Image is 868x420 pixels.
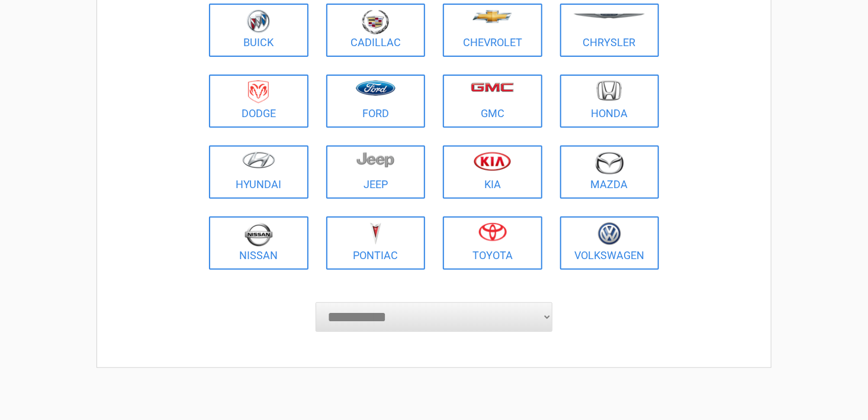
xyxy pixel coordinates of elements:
img: pontiac [369,222,381,245]
a: Volkswagen [560,217,660,270]
a: Chrysler [560,4,660,57]
a: Dodge [209,75,308,128]
img: toyota [478,222,507,241]
a: Jeep [326,146,426,199]
a: Nissan [209,217,308,270]
img: mazda [594,151,624,175]
img: jeep [356,151,394,168]
img: ford [356,80,396,96]
a: Kia [443,146,542,199]
a: Honda [560,75,660,128]
a: Pontiac [326,217,426,270]
img: volkswagen [598,222,621,245]
a: Hyundai [209,146,308,199]
a: Toyota [443,217,542,270]
img: dodge [248,80,269,104]
a: Ford [326,75,426,128]
img: kia [474,151,511,171]
img: honda [597,80,622,101]
a: GMC [443,75,542,128]
a: Cadillac [326,4,426,57]
img: cadillac [362,9,389,34]
a: Chevrolet [443,4,542,57]
img: hyundai [242,151,275,169]
img: chevrolet [472,10,512,23]
img: buick [247,9,270,33]
img: nissan [245,222,273,247]
a: Buick [209,4,308,57]
a: Mazda [560,146,660,199]
img: gmc [471,82,514,92]
img: chrysler [573,14,645,19]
